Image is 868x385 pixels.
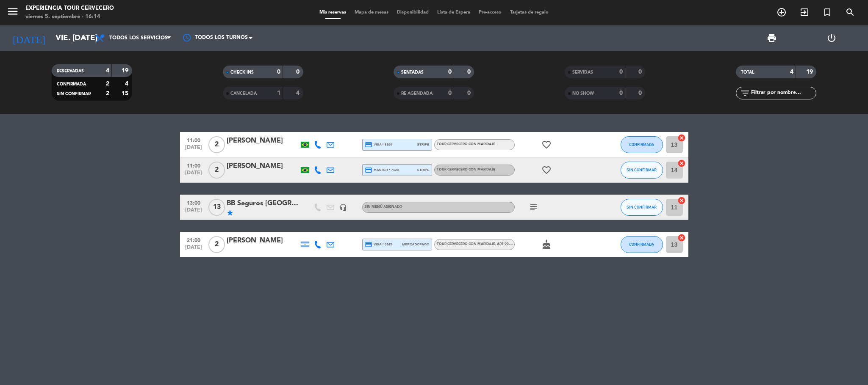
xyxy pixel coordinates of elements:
[365,166,372,174] i: credit_card
[627,205,657,209] span: SIN CONFIRMAR
[296,69,301,75] strong: 0
[183,145,204,154] span: [DATE]
[208,136,225,153] span: 2
[365,205,402,209] span: Sin menú asignado
[806,69,815,75] strong: 19
[677,134,686,142] i: cancel
[122,91,130,96] strong: 15
[57,92,91,96] span: SIN CONFIRMAR
[183,207,204,217] span: [DATE]
[799,7,810,17] i: exit_to_app
[230,91,257,96] span: CANCELADA
[183,245,204,254] span: [DATE]
[25,4,114,13] div: Experiencia Tour Cervecero
[227,209,233,216] i: star
[750,88,816,98] input: Filtrar por nombre...
[541,165,552,175] i: favorite_border
[183,170,204,180] span: [DATE]
[677,234,686,242] i: cancel
[572,91,594,96] span: NO SHOW
[227,235,299,246] div: [PERSON_NAME]
[448,69,452,75] strong: 0
[208,236,225,253] span: 2
[767,33,777,43] span: print
[183,160,204,170] span: 11:00
[401,91,433,96] span: RE AGENDADA
[296,90,301,96] strong: 4
[208,162,225,179] span: 2
[437,242,516,246] span: Tour cervecero con maridaje
[417,142,430,147] span: stripe
[79,33,89,43] i: arrow_drop_down
[277,69,280,75] strong: 0
[437,168,495,171] span: Tour cervecero con maridaje
[506,10,553,15] span: Tarjetas de regalo
[393,10,433,15] span: Disponibilidad
[365,166,399,174] span: master * 7128
[529,202,539,212] i: subject
[541,140,552,150] i: favorite_border
[740,88,750,98] i: filter_list
[467,90,472,96] strong: 0
[339,203,347,211] i: headset_mic
[122,68,130,74] strong: 19
[227,198,299,209] div: BB Seguros [GEOGRAPHIC_DATA]
[365,241,372,248] i: credit_card
[6,5,19,18] i: menu
[106,81,109,87] strong: 2
[183,198,204,207] span: 13:00
[183,235,204,245] span: 21:00
[25,13,114,21] div: viernes 5. septiembre - 16:14
[474,10,506,15] span: Pre-acceso
[741,70,754,74] span: TOTAL
[109,35,168,41] span: Todos los servicios
[619,69,623,75] strong: 0
[627,168,657,172] span: SIN CONFIRMAR
[125,81,130,87] strong: 4
[629,142,654,147] span: CONFIRMADA
[638,69,643,75] strong: 0
[6,29,51,47] i: [DATE]
[401,70,424,74] span: SENTADAS
[183,135,204,145] span: 11:00
[433,10,474,15] span: Lista de Espera
[790,69,793,75] strong: 4
[315,10,350,15] span: Mis reservas
[629,242,654,247] span: CONFIRMADA
[467,69,472,75] strong: 0
[227,135,299,146] div: [PERSON_NAME]
[106,68,109,74] strong: 4
[227,161,299,172] div: [PERSON_NAME]
[208,199,225,216] span: 13
[572,70,593,74] span: SERVIDAS
[822,7,832,17] i: turned_in_not
[365,141,392,148] span: visa * 8100
[541,239,552,250] i: cake
[350,10,393,15] span: Mapa de mesas
[495,242,516,246] span: , ARS 90.000
[826,33,837,43] i: power_settings_new
[619,90,623,96] strong: 0
[365,241,392,248] span: visa * 0345
[417,167,430,173] span: stripe
[677,196,686,205] i: cancel
[365,141,372,148] i: credit_card
[57,82,86,86] span: CONFIRMADA
[845,7,855,17] i: search
[106,91,109,96] strong: 2
[277,90,280,96] strong: 1
[776,7,787,17] i: add_circle_outline
[230,70,254,74] span: CHECK INS
[402,242,429,247] span: mercadopago
[437,143,495,146] span: Tour cervecero con maridaje
[448,90,452,96] strong: 0
[638,90,643,96] strong: 0
[57,69,84,73] span: RESERVADAS
[677,159,686,168] i: cancel
[802,25,862,51] div: LOG OUT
